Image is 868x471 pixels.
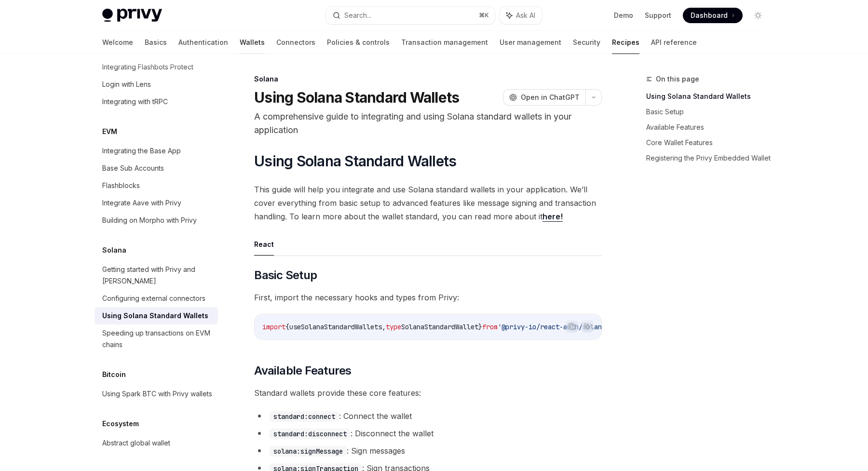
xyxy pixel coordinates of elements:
[102,310,208,322] div: Using Solana Standard Wallets
[327,31,390,54] a: Policies & controls
[95,93,218,110] a: Integrating with tRPC
[683,8,743,23] a: Dashboard
[581,320,594,333] button: Ask AI
[254,233,274,256] button: React
[95,261,218,290] a: Getting started with Privy and [PERSON_NAME]
[254,152,456,170] span: Using Solana Standard Wallets
[95,194,218,212] a: Integrate Aave with Privy
[95,212,218,229] a: Building on Morpho with Privy
[614,11,633,20] a: Demo
[521,93,580,102] span: Open in ChatGPT
[344,10,371,21] div: Search...
[102,96,168,108] div: Integrating with tRPC
[102,180,140,191] div: Flashblocks
[102,162,164,174] div: Base Sub Accounts
[382,323,386,331] span: ,
[95,142,218,160] a: Integrating the Base App
[102,418,139,430] h5: Ecosystem
[500,31,561,54] a: User management
[254,427,602,440] li: : Disconnect the wallet
[254,386,602,400] span: Standard wallets provide these core features:
[254,363,351,378] span: Available Features
[254,444,602,458] li: : Sign messages
[102,197,181,209] div: Integrate Aave with Privy
[95,76,218,93] a: Login with Lens
[498,323,610,331] span: '@privy-io/react-auth/solana'
[645,11,671,20] a: Support
[479,12,489,19] span: ⌘ K
[254,74,602,84] div: Solana
[646,89,773,104] a: Using Solana Standard Wallets
[285,323,289,331] span: {
[270,411,339,422] code: standard:connect
[102,31,133,54] a: Welcome
[145,31,167,54] a: Basics
[516,11,535,20] span: Ask AI
[102,437,170,449] div: Abstract global wallet
[500,7,542,24] button: Ask AI
[95,177,218,194] a: Flashblocks
[102,244,126,256] h5: Solana
[102,79,151,90] div: Login with Lens
[651,31,697,54] a: API reference
[102,264,212,287] div: Getting started with Privy and [PERSON_NAME]
[750,8,766,23] button: Toggle dark mode
[95,324,218,353] a: Speeding up transactions on EVM chains
[254,183,602,223] span: This guide will help you integrate and use Solana standard wallets in your application. We’ll cov...
[102,369,126,380] h5: Bitcoin
[386,323,401,331] span: type
[573,31,600,54] a: Security
[691,11,728,20] span: Dashboard
[503,89,585,106] button: Open in ChatGPT
[254,110,602,137] p: A comprehensive guide to integrating and using Solana standard wallets in your application
[102,9,162,22] img: light logo
[289,323,382,331] span: useSolanaStandardWallets
[102,293,205,304] div: Configuring external connectors
[95,385,218,403] a: Using Spark BTC with Privy wallets
[102,388,212,400] div: Using Spark BTC with Privy wallets
[566,320,578,333] button: Copy the contents from the code block
[102,145,181,157] div: Integrating the Base App
[270,446,347,457] code: solana:signMessage
[401,31,488,54] a: Transaction management
[95,160,218,177] a: Base Sub Accounts
[102,215,197,226] div: Building on Morpho with Privy
[276,31,315,54] a: Connectors
[478,323,482,331] span: }
[102,126,117,137] h5: EVM
[270,429,351,439] code: standard:disconnect
[240,31,265,54] a: Wallets
[95,290,218,307] a: Configuring external connectors
[254,89,459,106] h1: Using Solana Standard Wallets
[401,323,478,331] span: SolanaStandardWallet
[646,104,773,120] a: Basic Setup
[646,120,773,135] a: Available Features
[95,307,218,324] a: Using Solana Standard Wallets
[482,323,498,331] span: from
[95,434,218,452] a: Abstract global wallet
[254,268,317,283] span: Basic Setup
[612,31,639,54] a: Recipes
[656,73,699,85] span: On this page
[326,7,495,24] button: Search...⌘K
[542,212,563,222] a: here!
[646,150,773,166] a: Registering the Privy Embedded Wallet
[262,323,285,331] span: import
[178,31,228,54] a: Authentication
[646,135,773,150] a: Core Wallet Features
[102,327,212,350] div: Speeding up transactions on EVM chains
[254,291,602,304] span: First, import the necessary hooks and types from Privy:
[254,409,602,423] li: : Connect the wallet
